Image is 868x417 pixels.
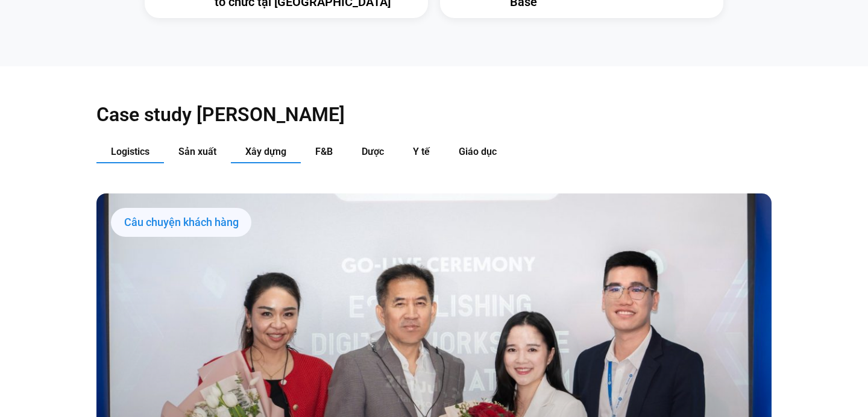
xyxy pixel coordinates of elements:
[413,146,430,157] span: Y tế
[245,146,286,157] span: Xây dựng
[362,146,384,157] span: Dược
[111,146,149,157] span: Logistics
[111,208,251,237] div: Câu chuyện khách hàng
[315,146,333,157] span: F&B
[178,146,216,157] span: Sản xuất
[96,102,772,127] h2: Case study [PERSON_NAME]
[459,146,497,157] span: Giáo dục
